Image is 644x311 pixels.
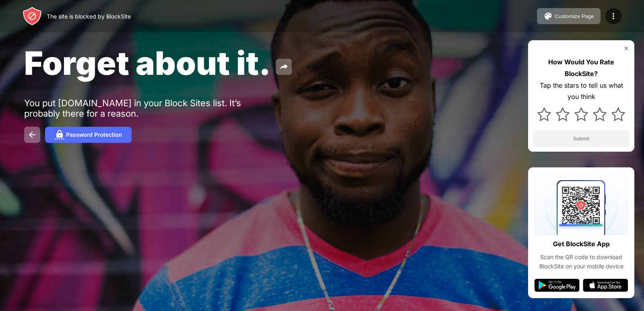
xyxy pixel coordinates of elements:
img: share.svg [279,62,289,72]
div: Tap the stars to tell us what you think [533,80,630,103]
img: star.svg [556,107,570,121]
img: star.svg [574,107,588,121]
img: back.svg [27,130,37,140]
img: rate-us-close.svg [623,45,630,51]
img: qrcode.svg [535,174,628,235]
div: Password Protection [66,132,122,138]
div: The site is blocked by BlockSite [47,13,131,20]
img: pallet.svg [543,11,553,21]
div: How Would You Rate BlockSite? [533,56,630,80]
img: app-store.svg [583,279,628,292]
img: menu-icon.svg [609,11,618,21]
span: Forget about it. [24,43,271,82]
img: star.svg [537,107,551,121]
button: Customize Page [537,8,601,24]
div: You put [DOMAIN_NAME] in your Block Sites list. It’s probably there for a reason. [24,98,273,119]
button: Password Protection [45,127,132,143]
img: star.svg [611,107,625,121]
img: password.svg [55,130,64,140]
div: Scan the QR code to download BlockSite on your mobile device [535,253,628,271]
div: Customize Page [555,13,594,19]
div: Get BlockSite App [553,238,610,250]
img: google-play.svg [535,279,580,292]
button: Submit [533,131,630,147]
img: star.svg [593,107,607,121]
img: header-logo.svg [23,6,42,26]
